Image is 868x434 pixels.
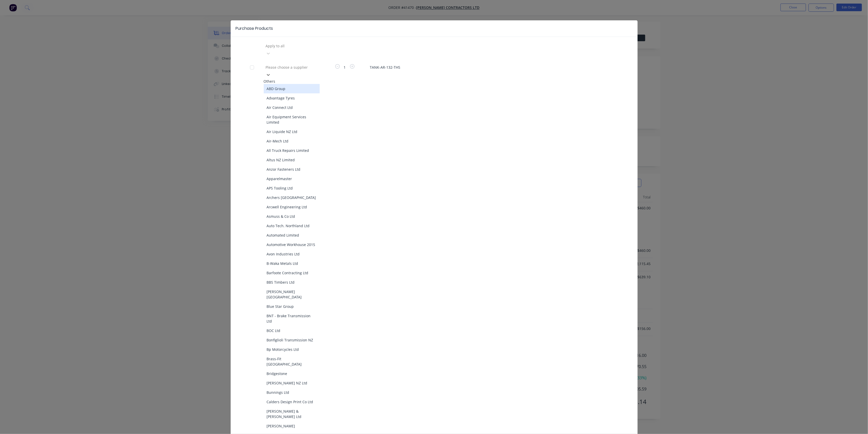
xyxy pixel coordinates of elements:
[264,354,320,369] div: Brass-Fit [GEOGRAPHIC_DATA]
[264,268,320,278] div: Barfoote Contracting Ltd
[264,103,320,112] div: Air Connect Ltd
[264,202,320,212] div: Arcwell Engineering Ltd
[264,221,320,230] div: Auto Tech. Northland Ltd
[264,278,320,287] div: BBS Timbers Ltd
[264,230,320,240] div: Automated Limited
[264,388,320,397] div: Bunnings Ltd
[264,112,320,127] div: Air Equipment Services Limited
[264,136,320,146] div: Air-Mech Ltd
[264,287,320,302] div: [PERSON_NAME][GEOGRAPHIC_DATA]
[264,249,320,259] div: Avon Industries Ltd
[264,335,320,345] div: Bonfiglioli Transmission NZ
[264,311,320,326] div: BNT - Brake Transmission Ltd
[264,421,320,431] div: [PERSON_NAME]
[264,397,320,407] div: Calders Design Print Co Ltd
[264,165,320,174] div: Anzor Fasteners Ltd
[370,65,618,70] span: TANK-AR-132-THS
[264,259,320,268] div: B-Waka Metals Ltd
[264,302,320,311] div: Blue Star Group
[264,174,320,183] div: Apparelmaster
[264,93,320,103] div: Advantage Tyres
[264,146,320,155] div: All Truck Repairs Limited
[264,84,320,93] div: ABD Group
[236,25,273,32] div: Purchase Products
[264,369,320,378] div: Bridgestone
[264,345,320,354] div: Bp Motorcycles Ltd
[264,212,320,221] div: Asmuss & Co Ltd
[341,65,349,70] span: 1
[264,193,320,202] div: Archers [GEOGRAPHIC_DATA]
[264,378,320,388] div: [PERSON_NAME] NZ Ltd
[264,326,320,335] div: BOC Ltd
[264,127,320,136] div: Air Liquide NZ Ltd
[264,240,320,249] div: Automotive Workhouse 2015
[264,183,320,193] div: APS Tooling Ltd
[264,155,320,165] div: Altus NZ Limited
[264,407,320,421] div: [PERSON_NAME] & [PERSON_NAME] Ltd
[264,79,320,84] div: Others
